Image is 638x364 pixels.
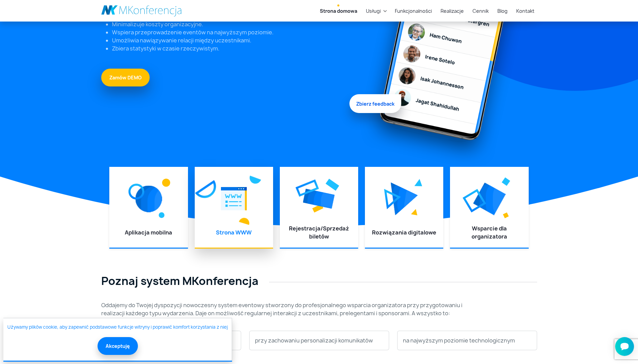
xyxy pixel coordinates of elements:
[317,5,360,17] a: Strona domowa
[472,225,507,240] a: Wsparcie dla organizatora
[7,324,228,331] a: Używamy plików cookie, aby zapewnić podstawowe funkcje witryny i poprawić komfort korzystania z niej
[289,225,349,240] a: Rejestracja/Sprzedaż biletów
[303,189,335,209] img: Graficzny element strony
[615,337,634,356] iframe: Smartsupp widget button
[514,5,537,17] a: Kontakt
[293,174,322,202] img: Graficzny element strony
[238,217,250,227] img: Graficzny element strony
[255,336,383,344] p: przy zachowaniu personalizacji komunikatów
[392,5,435,17] a: Funkcjonalności
[384,189,401,209] img: Graficzny element strony
[326,179,339,191] img: Graficzny element strony
[112,44,352,52] li: Zbiera statystyki w czasie rzeczywistym.
[159,212,164,218] img: Graficzny element strony
[390,182,418,215] img: Graficzny element strony
[349,96,401,115] span: Zbierz feedback
[98,337,138,355] button: Akceptuję
[112,36,352,44] li: Umożliwia nawiązywanie relacji między uczestnikami.
[495,5,510,17] a: Blog
[414,179,422,186] img: Graficzny element strony
[216,229,252,236] a: Strona WWW
[462,189,486,213] img: Graficzny element strony
[372,229,436,236] a: Rozwiązania digitalowe
[501,177,510,186] img: Graficzny element strony
[101,275,537,287] h2: Poznaj system MKonferencja
[135,186,162,212] img: Graficzny element strony
[112,20,352,28] li: Minimalizuje koszty organizacyjne.
[194,180,220,202] img: Graficzny element strony
[112,28,352,36] li: Wspiera przeprowadzenie eventów na najwyższym poziomie.
[128,184,144,199] img: Graficzny element strony
[363,5,383,17] a: Usługi
[249,174,262,185] img: Graficzny element strony
[125,229,172,236] a: Aplikacja mobilna
[101,301,463,317] p: Oddajemy do Twojej dyspozycji nowoczesny system eventowy stworzony do profesjonalnego wsparcia or...
[470,5,491,17] a: Cennik
[162,179,170,187] img: Graficzny element strony
[438,5,466,17] a: Realizacje
[403,336,531,344] p: na najwyższym poziomie technologicznym
[473,183,506,215] img: Graficzny element strony
[221,184,247,214] img: Graficzny element strony
[503,212,509,218] img: Graficzny element strony
[101,69,150,86] a: Zamów DEMO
